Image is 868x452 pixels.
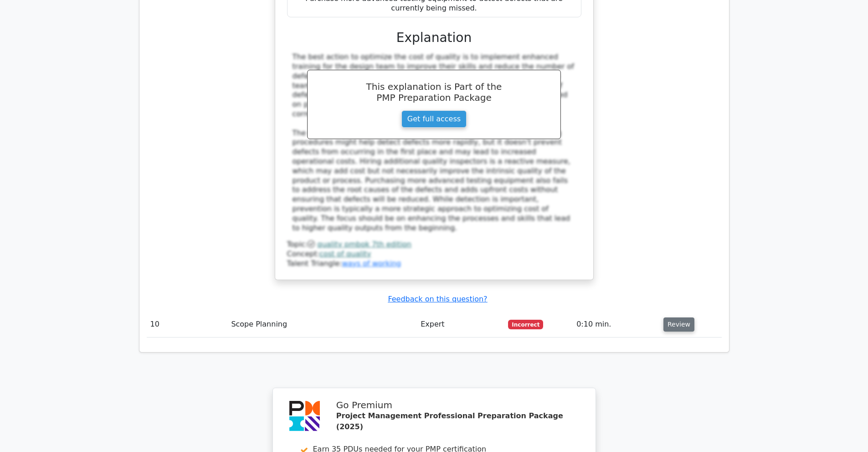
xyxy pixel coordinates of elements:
td: Expert [417,312,504,338]
div: The best action to optimize the cost of quality is to implement enhanced training for the design ... [293,52,576,233]
h3: Explanation [293,30,576,46]
a: quality pmbok 7th edition [317,240,411,249]
a: ways of working [342,259,401,268]
a: Feedback on this question? [388,295,487,303]
span: Incorrect [508,320,543,329]
td: 0:10 min. [573,312,660,338]
a: cost of quality [319,249,371,258]
div: Topic: [287,240,581,249]
a: Get full access [401,110,467,128]
td: Scope Planning [227,312,417,338]
div: Talent Triangle: [287,240,581,268]
button: Review [663,317,694,332]
div: Concept: [287,249,581,259]
td: 10 [147,312,228,338]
